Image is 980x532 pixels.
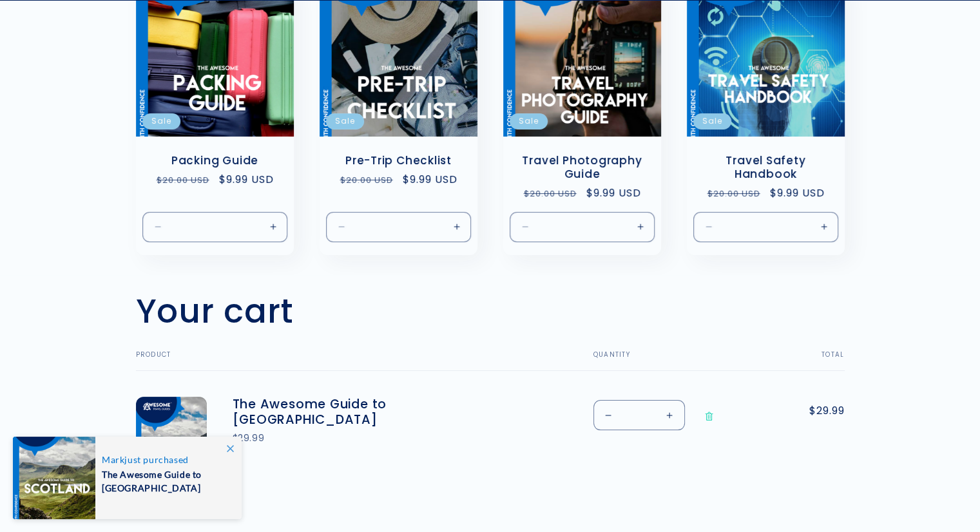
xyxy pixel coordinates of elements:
[332,154,465,167] a: Pre-Trip Checklist
[102,465,228,495] span: The Awesome Guide to [GEOGRAPHIC_DATA]
[102,454,124,465] span: Mark
[136,351,561,371] th: Product
[378,211,419,242] input: Quantity for Default Title
[194,211,236,242] input: Quantity for Default Title
[233,432,426,445] div: $29.99
[149,154,281,167] a: Packing Guide
[516,154,648,181] a: Travel Photography Guide
[136,290,294,332] h1: Your cart
[233,397,426,428] a: The Awesome Guide to [GEOGRAPHIC_DATA]
[623,400,655,430] input: Quantity for The Awesome Guide to Scotland
[792,403,845,419] span: $29.99
[766,351,845,371] th: Total
[561,211,603,242] input: Quantity for Default Title
[102,454,228,465] span: just purchased
[561,351,766,371] th: Quantity
[745,211,787,242] input: Quantity for Default Title
[698,400,720,433] a: Remove The Awesome Guide to Scotland
[700,154,832,181] a: Travel Safety Handbook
